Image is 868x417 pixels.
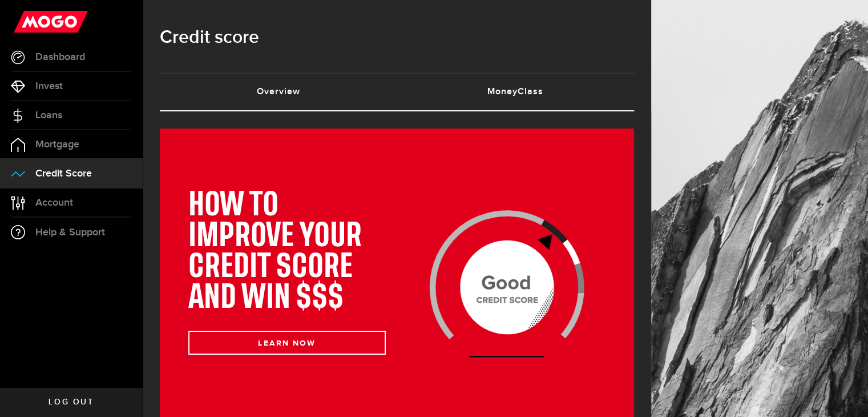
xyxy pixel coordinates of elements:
button: Open LiveChat chat widget [9,5,43,39]
a: MoneyClass [397,74,635,110]
span: Invest [35,81,63,91]
span: Dashboard [35,52,85,62]
h1: Credit score [160,23,634,53]
ul: Tabs Navigation [160,73,634,111]
span: Credit Score [35,169,92,179]
span: Mortgage [35,139,79,150]
h1: HOW TO IMPROVE YOUR CREDIT SCORE AND WIN $$$ [188,190,386,314]
span: Loans [35,110,62,121]
span: Account [35,198,73,208]
a: Overview [160,74,397,110]
span: Help & Support [35,227,105,238]
button: LEARN NOW [188,331,386,355]
span: Log out [49,398,94,406]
